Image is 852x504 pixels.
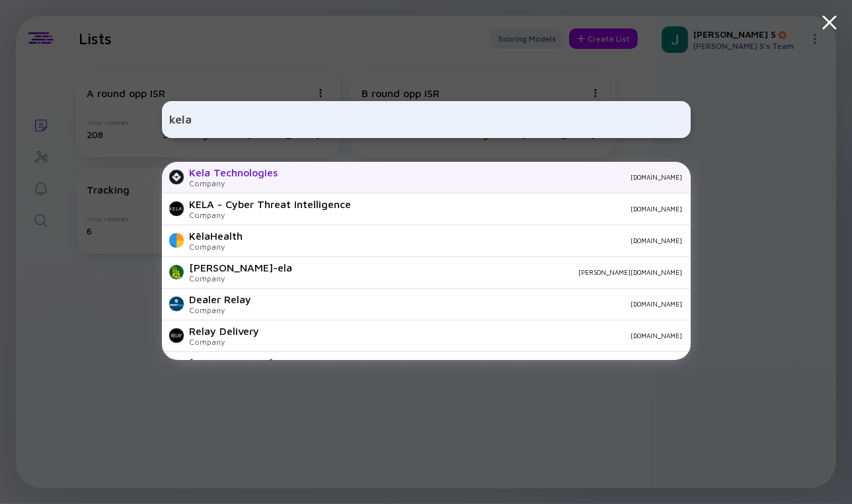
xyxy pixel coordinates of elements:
[190,262,293,273] div: [PERSON_NAME]-ela
[262,300,683,308] div: [DOMAIN_NAME]
[190,337,260,347] div: Company
[190,166,278,178] div: Kela Technologies
[190,230,243,242] div: KēlaHealth
[190,198,352,210] div: KELA - Cyber Threat Intelligence
[362,205,683,213] div: [DOMAIN_NAME]
[270,332,683,340] div: [DOMAIN_NAME]
[190,242,243,252] div: Company
[190,357,325,369] div: [PERSON_NAME] Transport
[190,293,252,305] div: Dealer Relay
[190,325,260,337] div: Relay Delivery
[303,268,683,276] div: [PERSON_NAME][DOMAIN_NAME]
[170,108,683,131] input: Search Company or Investor...
[190,210,352,220] div: Company
[289,173,683,181] div: [DOMAIN_NAME]
[254,236,683,244] div: [DOMAIN_NAME]
[190,305,252,315] div: Company
[190,178,278,188] div: Company
[190,273,293,283] div: Company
